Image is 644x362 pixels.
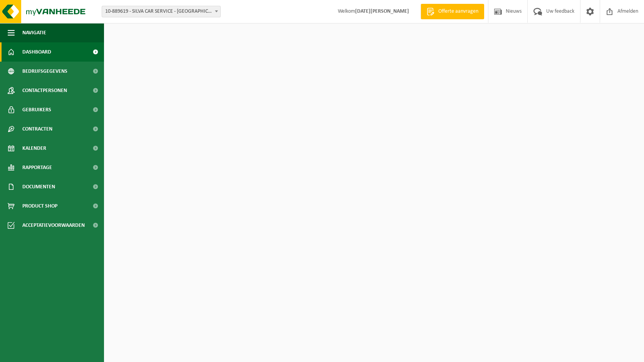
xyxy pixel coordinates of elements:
[22,158,52,177] span: Rapportage
[421,4,484,19] a: Offerte aanvragen
[22,81,67,100] span: Contactpersonen
[22,196,57,216] span: Product Shop
[355,8,409,14] strong: [DATE][PERSON_NAME]
[22,62,67,81] span: Bedrijfsgegevens
[22,100,51,119] span: Gebruikers
[436,8,480,15] span: Offerte aanvragen
[22,139,46,158] span: Kalender
[102,6,220,17] span: 10-889619 - SILVA CAR SERVICE - SINT-NIKLAAS
[22,42,51,62] span: Dashboard
[22,119,52,139] span: Contracten
[22,216,85,235] span: Acceptatievoorwaarden
[22,177,55,196] span: Documenten
[102,6,221,17] span: 10-889619 - SILVA CAR SERVICE - SINT-NIKLAAS
[22,23,46,42] span: Navigatie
